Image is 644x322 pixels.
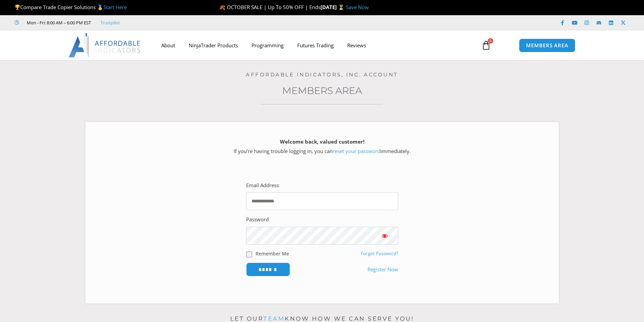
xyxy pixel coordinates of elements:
[25,19,91,27] span: Mon - Fri: 8:00 AM – 6:00 PM EST
[340,38,373,53] a: Reviews
[263,315,285,322] a: team
[471,35,501,55] a: 0
[219,4,320,10] span: 🍂 OCTOBER SALE | Up To 50% OFF | Ends
[333,148,380,154] a: reset your password
[519,39,575,52] a: MEMBERS AREA
[488,38,493,44] span: 0
[245,38,290,53] a: Programming
[246,71,398,78] a: Affordable Indicators, Inc. Account
[526,43,568,48] span: MEMBERS AREA
[182,38,245,53] a: NinjaTrader Products
[154,38,474,53] nav: Menu
[346,4,369,10] a: Save Now
[15,4,127,10] span: Compare Trade Copier Solutions 🥇
[15,5,20,10] img: 🏆
[154,38,182,53] a: About
[282,85,362,96] a: Members Area
[367,265,398,274] a: Register Now
[320,4,346,10] strong: [DATE] ⌛
[246,215,269,224] label: Password
[69,33,141,57] img: LogoAI | Affordable Indicators – NinjaTrader
[246,181,279,190] label: Email Address
[100,19,120,27] a: Trustpilot
[97,137,547,156] p: If you’re having trouble logging in, you can immediately.
[371,227,398,245] button: Show password
[256,250,289,257] label: Remember Me
[361,250,398,256] a: Forgot Password?
[280,138,364,145] strong: Welcome back, valued customer!
[103,4,127,10] a: Start Here
[290,38,340,53] a: Futures Trading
